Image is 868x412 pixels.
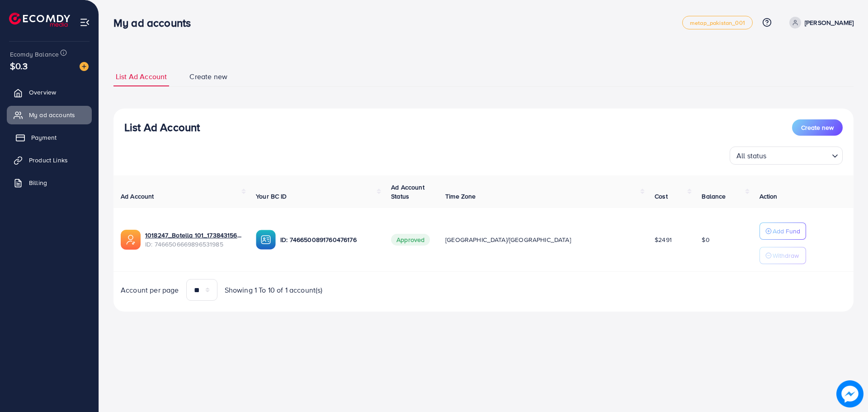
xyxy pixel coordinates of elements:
span: Showing 1 To 10 of 1 account(s) [225,285,323,295]
span: Create new [189,71,227,82]
span: $0.3 [10,59,28,72]
a: Overview [7,83,92,101]
img: image [836,380,863,407]
span: My ad accounts [29,110,75,119]
div: <span class='underline'>1018247_Botella 101_1738431564166</span></br>7466506669896531985 [145,231,241,249]
a: Payment [7,128,92,147]
a: Billing [7,174,92,192]
span: Your BC ID [256,192,287,201]
span: Overview [29,88,56,97]
span: Cost [655,192,668,201]
button: Add Fund [759,223,806,240]
img: logo [9,13,70,27]
p: Add Fund [773,226,800,237]
span: Product Links [29,156,68,165]
span: ID: 7466506669896531985 [145,240,241,249]
h3: My ad accounts [113,16,198,29]
img: image [80,62,89,71]
img: ic-ads-acc.e4c84228.svg [121,230,141,250]
a: 1018247_Botella 101_1738431564166 [145,231,241,240]
h3: List Ad Account [124,121,200,134]
img: ic-ba-acc.ded83a64.svg [256,230,276,250]
span: Billing [29,178,47,187]
span: Ad Account Status [391,183,425,201]
span: Action [759,192,778,201]
a: My ad accounts [7,106,92,124]
span: $2491 [655,235,672,244]
span: Approved [391,234,430,246]
span: metap_pakistan_001 [690,20,745,26]
span: Payment [31,133,57,142]
button: Create new [792,119,843,136]
a: Product Links [7,151,92,169]
span: $0 [702,235,709,244]
div: Search for option [730,147,843,165]
p: [PERSON_NAME] [805,17,854,28]
button: Withdraw [759,247,806,264]
img: menu [80,17,90,28]
a: metap_pakistan_001 [682,16,753,29]
span: List Ad Account [116,71,167,82]
p: ID: 7466500891760476176 [280,234,377,245]
span: Balance [702,192,726,201]
span: Create new [801,123,834,132]
a: [PERSON_NAME] [786,17,854,28]
span: All status [735,149,769,162]
span: Account per page [121,285,179,295]
input: Search for option [769,147,828,162]
span: [GEOGRAPHIC_DATA]/[GEOGRAPHIC_DATA] [445,235,571,244]
p: Withdraw [773,250,799,261]
span: Ecomdy Balance [10,50,59,59]
span: Time Zone [445,192,476,201]
span: Ad Account [121,192,154,201]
